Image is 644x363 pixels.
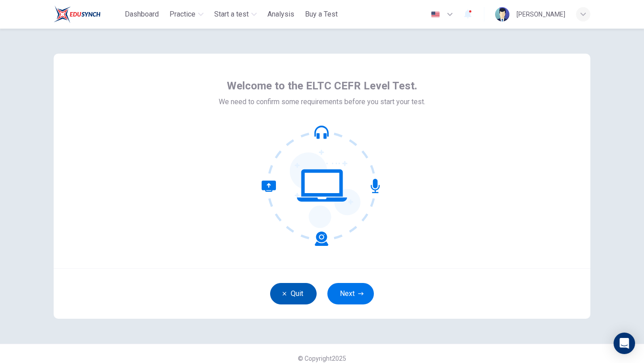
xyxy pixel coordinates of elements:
[54,5,101,23] img: ELTC logo
[327,283,374,304] button: Next
[214,9,249,20] span: Start a test
[305,9,338,20] span: Buy a Test
[298,355,346,362] span: © Copyright 2025
[264,6,298,22] button: Analysis
[517,9,565,20] div: [PERSON_NAME]
[166,6,207,22] button: Practice
[267,9,294,20] span: Analysis
[270,283,317,304] button: Quit
[301,6,341,22] button: Buy a Test
[495,7,509,21] img: Profile picture
[121,6,162,22] button: Dashboard
[125,9,159,20] span: Dashboard
[614,333,635,354] div: Open Intercom Messenger
[211,6,260,22] button: Start a test
[54,5,121,23] a: ELTC logo
[430,11,441,18] img: en
[169,9,195,20] span: Practice
[227,79,417,93] span: Welcome to the ELTC CEFR Level Test.
[219,97,425,107] span: We need to confirm some requirements before you start your test.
